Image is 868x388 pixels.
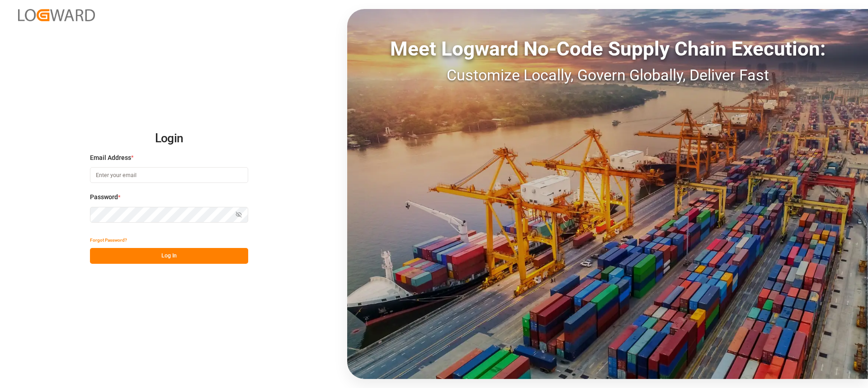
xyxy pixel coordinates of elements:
div: Customize Locally, Govern Globally, Deliver Fast [347,64,868,87]
button: Log In [90,248,248,264]
input: Enter your email [90,167,248,183]
span: Password [90,192,118,202]
button: Forgot Password? [90,232,127,248]
h2: Login [90,124,248,153]
div: Meet Logward No-Code Supply Chain Execution: [347,34,868,64]
span: Email Address [90,153,131,163]
img: Logward_new_orange.png [18,9,95,21]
